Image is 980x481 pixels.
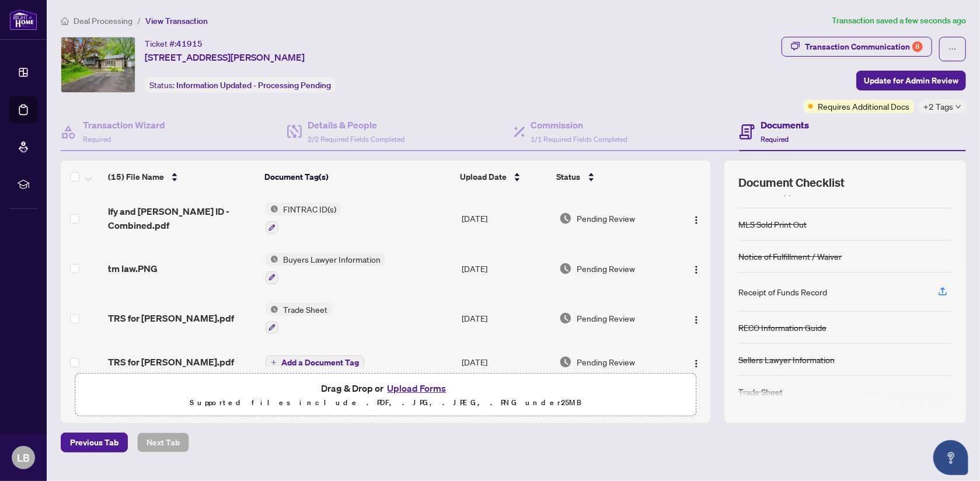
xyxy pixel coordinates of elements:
button: Next Tab [137,433,189,452]
p: Supported files include .PDF, .JPG, .JPEG, .PNG under 25 MB [82,396,689,410]
span: Information Updated - Processing Pending [176,80,331,90]
button: Status IconTrade Sheet [266,303,332,334]
button: Logo [687,259,706,278]
img: Logo [692,265,701,274]
div: MLS Sold Print Out [738,218,807,231]
button: Status IconBuyers Lawyer Information [266,253,385,284]
span: LB [17,449,30,466]
div: Notice of Fulfillment / Waiver [738,250,842,263]
button: Open asap [933,440,968,475]
img: IMG-W12218441_1.jpg [61,37,135,92]
span: ellipsis [948,45,957,53]
span: Previous Tab [70,433,118,452]
span: Required [761,135,789,144]
th: Status [552,161,673,193]
span: Upload Date [460,170,507,183]
div: Sellers Lawyer Information [738,353,835,366]
button: Status IconFINTRAC ID(s) [266,203,341,234]
div: Status: [145,77,336,93]
button: Update for Admin Review [856,71,966,90]
h4: Transaction Wizard [83,118,165,132]
span: TRS for [PERSON_NAME].pdf [108,311,234,325]
img: Document Status [559,312,572,325]
span: +2 Tags [923,100,953,113]
button: Upload Forms [384,381,450,396]
span: FINTRAC ID(s) [278,203,341,215]
span: tm law.PNG [108,262,158,276]
span: home [61,17,69,25]
span: Requires Additional Docs [818,100,909,113]
button: Previous Tab [61,433,128,452]
span: Pending Review [577,355,635,368]
img: Document Status [559,262,572,275]
img: Document Status [559,212,572,225]
span: [STREET_ADDRESS][PERSON_NAME] [145,50,305,64]
span: Add a Document Tag [281,358,359,367]
span: Buyers Lawyer Information [278,253,385,266]
span: Drag & Drop or [322,381,450,396]
button: Logo [687,209,706,228]
span: View Transaction [145,16,208,26]
div: RECO Information Guide [738,321,826,334]
span: Update for Admin Review [864,71,958,90]
div: 8 [912,41,923,52]
span: Ify and [PERSON_NAME] ID - Combined.pdf [108,204,256,232]
span: Drag & Drop orUpload FormsSupported files include .PDF, .JPG, .JPEG, .PNG under25MB [75,374,696,417]
img: Status Icon [266,203,278,215]
td: [DATE] [458,294,555,344]
img: Status Icon [266,303,278,316]
div: Receipt of Funds Record [738,285,827,298]
img: Logo [692,315,701,325]
td: [DATE] [458,343,555,381]
span: Pending Review [577,212,635,225]
div: Trade Sheet [738,385,783,398]
img: logo [9,9,37,30]
th: Upload Date [455,161,552,193]
article: Transaction saved a few seconds ago [832,14,966,27]
span: Pending Review [577,312,635,325]
h4: Commission [531,118,628,132]
span: 41915 [176,39,203,49]
span: Deal Processing [74,16,132,26]
th: (15) File Name [103,161,260,193]
div: Ticket #: [145,37,203,50]
button: Add a Document Tag [266,354,364,370]
button: Add a Document Tag [266,355,364,370]
span: Trade Sheet [278,303,332,316]
button: Transaction Communication8 [782,37,932,57]
td: [DATE] [458,193,555,243]
span: Required [83,135,111,144]
button: Logo [687,353,706,371]
li: / [137,14,141,27]
td: [DATE] [458,243,555,294]
span: down [955,104,961,110]
h4: Details & People [308,118,404,132]
span: Pending Review [577,262,635,275]
span: (15) File Name [108,170,164,183]
h4: Documents [761,118,809,132]
img: Status Icon [266,253,278,266]
span: TRS for [PERSON_NAME].pdf [108,355,234,369]
img: Document Status [559,355,572,368]
span: 1/1 Required Fields Completed [531,135,628,144]
span: 2/2 Required Fields Completed [308,135,404,144]
img: Logo [692,359,701,368]
button: Logo [687,309,706,327]
img: Logo [692,215,701,225]
span: Status [557,170,581,183]
span: plus [271,360,277,365]
th: Document Tag(s) [260,161,455,193]
div: Transaction Communication [805,37,923,56]
span: Document Checklist [738,175,845,191]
